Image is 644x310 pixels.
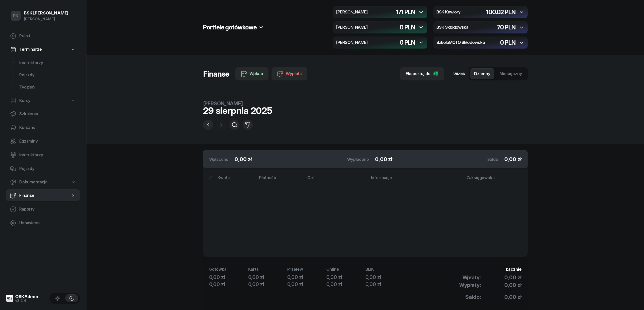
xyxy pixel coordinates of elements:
[326,266,365,273] div: Online
[6,149,80,161] a: Instruktorzy
[287,281,326,288] div: 0,00 zł
[333,6,427,18] button: [PERSON_NAME]171 PLN
[433,21,528,33] button: BSK Skłodowska70 PLN
[15,295,38,299] div: OSKAdmin
[304,174,368,185] th: Cel
[19,192,71,199] span: Finanse
[209,274,248,281] div: 0,00 zł
[6,30,80,42] a: Pulpit
[470,68,494,79] button: Dzienny
[203,174,215,185] th: #
[15,81,80,93] a: Tydzień
[6,203,80,215] a: Raporty
[368,174,463,185] th: Informacje
[400,67,444,80] button: Eksportuj do
[326,281,365,288] div: 0,00 zł
[248,281,287,288] div: 0,00 zł
[433,6,528,18] button: BSK Kawiory100.02 PLN
[19,124,76,131] span: Kursanci
[6,95,80,107] a: Kursy
[19,97,30,104] span: Kursy
[497,24,515,30] div: 70 PLN
[209,266,248,273] div: Gotówka
[19,152,76,158] span: Instruktorzy
[19,165,76,172] span: Pojazdy
[15,299,38,302] div: v3.2.4
[500,40,515,46] div: 0 PLN
[326,274,365,281] div: 0,00 zł
[404,266,522,273] div: Łącznie
[333,37,427,49] button: [PERSON_NAME]0 PLN
[19,60,76,66] span: Instruktorzy
[333,21,427,33] button: [PERSON_NAME]0 PLN
[15,69,80,81] a: Pojazdy
[6,44,80,55] a: Terminarze
[241,71,263,77] div: Wpłata
[19,179,47,185] span: Dokumentacja
[19,33,76,39] span: Pulpit
[400,40,415,46] div: 0 PLN
[203,101,272,106] div: [PERSON_NAME]
[336,10,368,14] h4: [PERSON_NAME]
[465,294,481,301] span: Saldo:
[13,14,19,18] span: PK
[499,71,522,77] span: Miesięczny
[287,266,326,273] div: Przelew
[436,40,485,45] h4: SzkołaMOTO Skłodowska
[463,174,528,185] th: Zaksięgował/a
[272,67,307,80] button: Wypłata
[19,206,76,213] span: Raporty
[24,16,68,22] div: [PERSON_NAME]
[15,57,80,69] a: Instruktorzy
[235,67,269,80] button: Wpłata
[400,24,415,30] div: 0 PLN
[203,69,229,78] h1: Finanse
[436,10,460,14] h4: BSK Kawiory
[277,71,302,77] div: Wypłata
[256,174,304,185] th: Płatność
[214,174,256,185] th: Kwota
[19,220,76,226] span: Ustawienia
[24,11,68,15] div: BSK [PERSON_NAME]
[19,84,76,91] span: Tydzień
[433,37,528,49] button: SzkołaMOTO Skłodowska0 PLN
[287,274,326,281] div: 0,00 zł
[474,71,490,77] span: Dzienny
[19,72,76,78] span: Pojazdy
[436,25,468,30] h4: BSK Skłodowska
[6,135,80,147] a: Egzaminy
[6,122,80,134] a: Kursanci
[19,138,76,145] span: Egzaminy
[6,190,80,202] a: Finanse
[396,9,415,15] div: 171 PLN
[336,25,368,30] h4: [PERSON_NAME]
[6,176,80,188] a: Dokumentacja
[6,217,80,229] a: Ustawienia
[6,163,80,175] a: Pojazdy
[365,281,404,288] div: 0,00 zł
[248,266,287,273] div: Karta
[19,111,76,117] span: Szkolenia
[203,106,272,115] div: 29 sierpnia 2025
[486,9,515,15] div: 100.02 PLN
[459,282,481,289] span: Wypłaty:
[6,295,13,302] img: logo-xs@2x.png
[248,274,287,281] div: 0,00 zł
[6,108,80,120] a: Szkolenia
[19,46,42,53] span: Terminarze
[365,266,404,273] div: BLIK
[347,156,369,162] div: Wypłacono
[209,156,229,162] div: Wpłacono
[365,274,404,281] div: 0,00 zł
[462,274,481,281] span: Wpłaty:
[203,23,257,31] h2: Portfele gotówkowe
[406,71,439,77] div: Eksportuj do
[209,281,248,288] div: 0,00 zł
[487,156,498,162] div: Saldo
[336,40,368,45] h4: [PERSON_NAME]
[495,68,526,79] button: Miesięczny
